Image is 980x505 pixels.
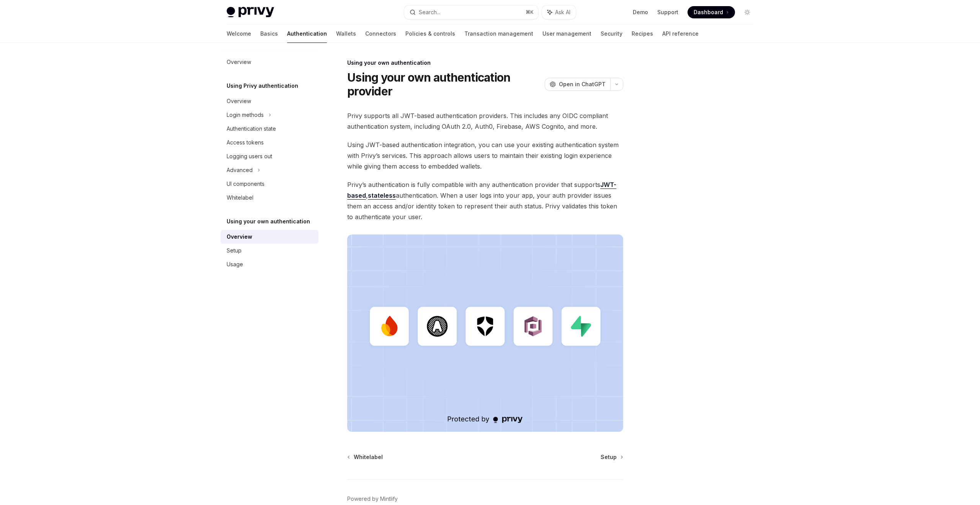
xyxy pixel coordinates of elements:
div: Overview [227,97,251,106]
a: Logging users out [220,149,318,163]
button: Toggle dark mode [741,6,753,18]
a: API reference [662,25,699,43]
a: Recipes [632,25,653,43]
img: JWT-based auth splash [347,234,623,432]
button: Search...⌘K [404,5,538,19]
a: UI components [220,177,318,191]
button: Ask AI [542,5,576,19]
a: Dashboard [688,6,735,18]
div: Login methods [227,110,264,120]
a: Security [601,25,622,43]
div: Setup [227,246,242,255]
a: Welcome [227,25,251,43]
div: Logging users out [227,152,272,161]
span: Dashboard [694,8,723,16]
a: Setup [601,453,622,461]
img: light logo [227,7,274,18]
a: Whitelabel [220,191,318,205]
a: Access tokens [220,136,318,149]
span: ⌘ K [526,9,534,15]
h5: Using your own authentication [227,217,310,226]
h5: Using Privy authentication [227,81,298,90]
span: Open in ChatGPT [559,80,606,88]
span: Privy’s authentication is fully compatible with any authentication provider that supports , authe... [347,179,623,222]
a: Authentication [287,25,327,43]
a: Usage [220,257,318,271]
a: Overview [220,230,318,244]
a: Overview [220,94,318,108]
a: Wallets [336,25,356,43]
div: Whitelabel [227,193,253,202]
button: Open in ChatGPT [545,78,610,91]
a: Powered by Mintlify [347,495,398,503]
a: Support [657,8,678,16]
div: Advanced [227,166,253,175]
a: User management [542,25,591,43]
a: stateless [368,192,396,200]
div: Authentication state [227,124,276,133]
span: Using JWT-based authentication integration, you can use your existing authentication system with ... [347,139,623,172]
a: Policies & controls [405,25,455,43]
a: Transaction management [464,25,533,43]
div: Overview [227,57,251,67]
span: Setup [601,453,617,461]
h1: Using your own authentication provider [347,71,542,98]
a: Basics [260,25,278,43]
div: Overview [227,232,252,241]
span: Privy supports all JWT-based authentication providers. This includes any OIDC compliant authentic... [347,110,623,132]
div: Usage [227,260,243,269]
div: Access tokens [227,138,264,147]
div: Using your own authentication [347,59,623,67]
span: Whitelabel [354,453,383,461]
a: Overview [220,55,318,69]
a: Demo [633,8,648,16]
a: Whitelabel [348,453,383,461]
a: Setup [220,244,318,257]
div: Search... [419,8,440,17]
span: Ask AI [555,8,570,16]
a: Authentication state [220,122,318,136]
div: UI components [227,179,265,189]
a: Connectors [365,25,396,43]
